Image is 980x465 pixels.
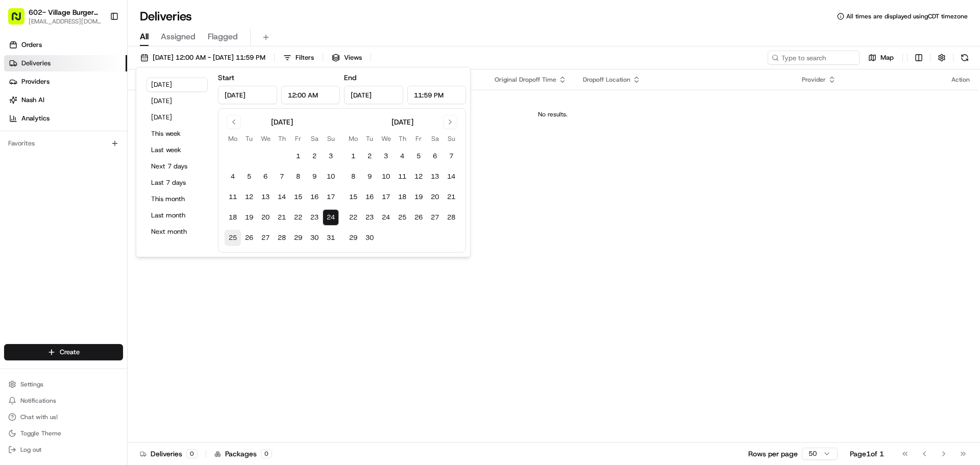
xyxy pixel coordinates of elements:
button: 30 [361,230,378,246]
button: 29 [290,230,306,246]
p: Rows per page [748,449,798,459]
a: 📗Knowledge Base [6,144,82,162]
button: Filters [279,51,318,65]
th: Saturday [306,133,323,144]
button: Map [864,51,898,65]
button: Go to next month [443,115,457,129]
button: 602- Village Burger [PERSON_NAME][EMAIL_ADDRESS][DOMAIN_NAME] [4,4,106,29]
span: Views [344,53,362,62]
div: Favorites [4,135,123,152]
button: Go to previous month [227,115,241,129]
button: 14 [443,168,459,185]
button: 1 [290,148,306,164]
th: Thursday [394,133,410,144]
div: No results. [132,110,974,118]
button: 29 [345,230,361,246]
button: 6 [257,168,274,185]
button: 16 [306,189,323,205]
button: 15 [345,189,361,205]
img: 1736555255976-a54dd68f-1ca7-489b-9aae-adbdc363a1c4 [10,97,29,116]
th: Friday [410,133,427,144]
a: Providers [4,74,127,90]
div: Start new chat [35,97,167,108]
button: This month [146,192,208,206]
th: Monday [225,133,241,144]
a: 💻API Documentation [82,144,168,162]
button: 2 [306,148,323,164]
button: 25 [225,230,241,246]
button: 23 [361,209,378,226]
span: Flagged [208,31,238,43]
label: Start [218,73,234,82]
a: Analytics [4,110,127,127]
span: Providers [21,77,50,86]
div: [DATE] [271,117,293,127]
input: Date [344,86,403,104]
button: 23 [306,209,323,226]
button: 18 [394,189,410,205]
button: 8 [290,168,306,185]
button: 17 [378,189,394,205]
button: 28 [443,209,459,226]
input: Time [407,86,467,104]
button: 9 [361,168,378,185]
label: End [344,73,356,82]
button: 22 [290,209,306,226]
button: 28 [274,230,290,246]
button: Chat with us! [4,410,123,424]
button: Next month [146,225,208,239]
button: 26 [241,230,257,246]
img: Nash [10,10,31,31]
span: Filters [296,53,314,62]
button: Notifications [4,394,123,408]
span: Original Dropoff Time [495,76,556,84]
span: [DATE] 12:00 AM - [DATE] 11:59 PM [153,53,265,62]
button: [DATE] 12:00 AM - [DATE] 11:59 PM [136,51,270,65]
button: 6 [427,148,443,164]
input: Type to search [768,51,860,65]
button: 18 [225,209,241,226]
div: Deliveries [140,449,198,459]
button: 31 [323,230,339,246]
button: 13 [427,168,443,185]
button: 3 [378,148,394,164]
button: 21 [443,189,459,205]
span: Dropoff Location [583,76,630,84]
button: Settings [4,377,123,391]
th: Wednesday [378,133,394,144]
span: API Documentation [96,148,164,158]
div: 📗 [10,149,18,157]
button: Create [4,344,123,360]
button: 7 [274,168,290,185]
th: Sunday [443,133,459,144]
div: Packages [214,449,272,459]
button: 19 [410,189,427,205]
button: 2 [361,148,378,164]
span: Nash AI [21,95,44,105]
button: 24 [378,209,394,226]
button: 4 [225,168,241,185]
button: 4 [394,148,410,164]
button: 10 [323,168,339,185]
button: 12 [410,168,427,185]
button: 602- Village Burger [PERSON_NAME] [29,7,102,17]
button: Refresh [958,51,972,65]
span: Toggle Theme [20,429,61,437]
th: Wednesday [257,133,274,144]
button: 20 [427,189,443,205]
a: Powered byPylon [72,173,124,181]
th: Monday [345,133,361,144]
div: Page 1 of 1 [850,449,884,459]
button: 1 [345,148,361,164]
button: 12 [241,189,257,205]
span: Log out [20,446,41,454]
button: 11 [394,168,410,185]
button: 3 [323,148,339,164]
button: 14 [274,189,290,205]
button: [DATE] [146,110,208,125]
button: 27 [427,209,443,226]
button: This week [146,127,208,141]
button: 17 [323,189,339,205]
span: Assigned [161,31,195,43]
